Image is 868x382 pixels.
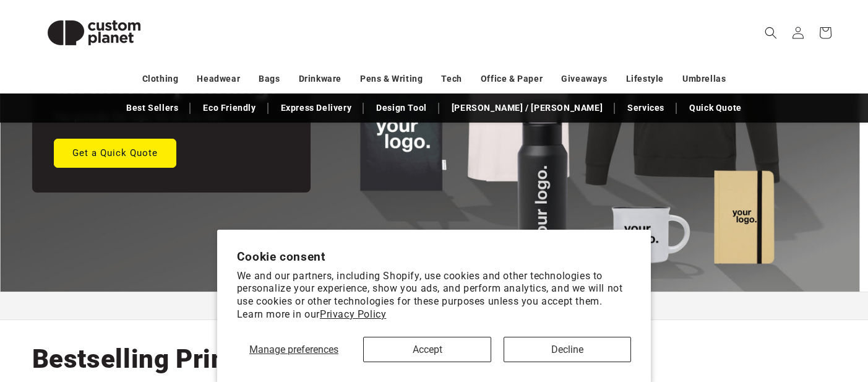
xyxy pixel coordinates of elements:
[320,308,386,320] a: Privacy Policy
[197,97,262,119] a: Eco Friendly
[299,68,342,90] a: Drinkware
[237,337,351,362] button: Manage preferences
[621,97,671,119] a: Services
[757,19,784,46] summary: Search
[32,5,156,61] img: Custom Planet
[237,250,632,264] h2: Cookie consent
[504,337,631,362] button: Decline
[626,68,664,90] a: Lifestyle
[363,337,491,362] button: Accept
[445,97,609,119] a: [PERSON_NAME] / [PERSON_NAME]
[275,97,358,119] a: Express Delivery
[370,97,433,119] a: Design Tool
[360,68,423,90] a: Pens & Writing
[249,344,338,355] span: Manage preferences
[237,270,632,321] p: We and our partners, including Shopify, use cookies and other technologies to personalize your ex...
[481,68,543,90] a: Office & Paper
[54,108,224,126] p: You provide the logo, we do the rest.
[441,68,462,90] a: Tech
[32,342,358,376] h2: Bestselling Printed Merch.
[682,68,726,90] a: Umbrellas
[142,68,179,90] a: Clothing
[561,68,607,90] a: Giveaways
[683,97,748,119] a: Quick Quote
[54,138,176,167] a: Get a Quick Quote
[120,97,184,119] a: Best Sellers
[259,68,280,90] a: Bags
[656,248,868,382] iframe: Chat Widget
[197,68,240,90] a: Headwear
